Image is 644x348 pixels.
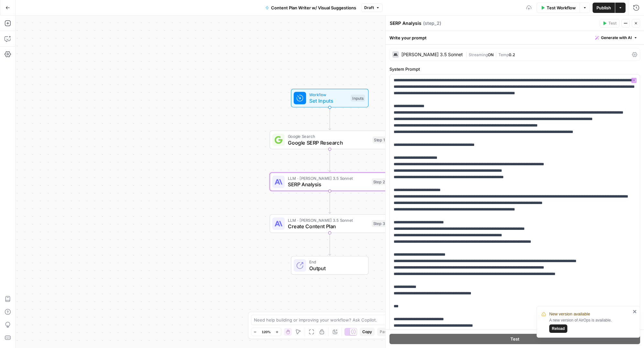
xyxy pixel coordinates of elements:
div: Step 2 [372,178,387,185]
button: Test [389,334,640,344]
span: Publish [596,5,611,11]
span: | [465,51,469,57]
span: SERP Analysis [288,180,369,188]
span: ON [488,52,494,57]
g: Edge from start to step_1 [329,107,331,130]
span: Test [608,20,617,26]
g: Edge from step_2 to step_3 [329,191,331,214]
span: End [309,259,362,265]
span: ( step_2 ) [423,20,441,26]
div: Google SearchGoogle SERP ResearchStep 1 [270,131,390,149]
span: Output [309,264,362,272]
button: Publish [593,3,615,13]
div: LLM · [PERSON_NAME] 3.5 SonnetCreate Content PlanStep 3 [270,214,390,233]
div: Write your prompt [386,31,644,44]
button: Generate with AI [593,34,640,42]
span: New version available [549,311,590,317]
div: Step 1 [373,137,387,144]
span: Content Plan Writer w/ Visual Suggestions [271,5,356,11]
span: Copy [362,329,372,335]
span: Streaming [469,52,488,57]
div: LLM · [PERSON_NAME] 3.5 SonnetSERP AnalysisStep 2 [270,172,390,191]
textarea: SERP Analysis [390,20,421,26]
span: Draft [364,5,374,11]
g: Edge from step_1 to step_2 [329,149,331,172]
span: Test Workflow [547,5,576,11]
div: Inputs [351,95,365,102]
span: Paste [380,329,390,335]
div: WorkflowSet InputsInputs [270,89,390,107]
span: Workflow [309,91,348,97]
button: Test [600,19,619,27]
span: Generate with AI [601,35,632,41]
span: LLM · [PERSON_NAME] 3.5 Sonnet [288,217,369,223]
div: EndOutput [270,256,390,275]
button: Content Plan Writer w/ Visual Suggestions [261,3,360,13]
span: 0.2 [509,52,515,57]
button: Test Workflow [537,3,580,13]
span: Google SERP Research [288,139,369,147]
g: Edge from step_3 to end [329,233,331,255]
span: 120% [262,329,271,334]
button: Copy [360,328,375,336]
span: Test [510,336,519,342]
button: close [633,309,637,314]
span: Temp [498,52,509,57]
label: System Prompt [389,66,640,72]
span: Reload [552,326,565,332]
span: Create Content Plan [288,222,369,230]
button: Paste [377,328,393,336]
div: A new version of AirOps is available. [549,317,631,333]
div: Step 3 [372,220,387,227]
button: Draft [361,4,383,12]
button: Reload [549,324,567,333]
span: Set Inputs [309,97,348,105]
span: | [494,51,498,57]
span: LLM · [PERSON_NAME] 3.5 Sonnet [288,175,369,181]
span: Google Search [288,133,369,139]
div: [PERSON_NAME] 3.5 Sonnet [401,52,463,57]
